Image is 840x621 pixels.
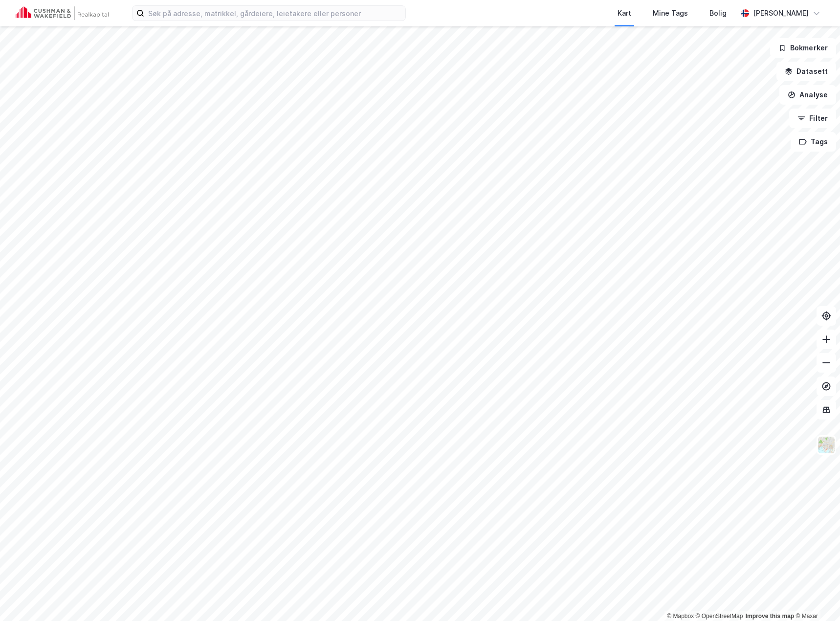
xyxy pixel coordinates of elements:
div: Mine Tags [653,7,688,19]
button: Datasett [776,62,836,81]
button: Analyse [779,85,836,105]
div: Kart [618,7,631,19]
div: Bolig [709,7,727,19]
button: Tags [791,132,836,152]
img: cushman-wakefield-realkapital-logo.202ea83816669bd177139c58696a8fa1.svg [16,6,109,20]
img: Z [817,436,836,454]
a: Mapbox [667,613,694,620]
button: Bokmerker [770,38,836,58]
a: OpenStreetMap [696,613,743,620]
a: Improve this map [746,613,794,620]
button: Filter [789,109,836,128]
div: [PERSON_NAME] [753,7,809,19]
div: Kontrollprogram for chat [791,574,840,621]
input: Søk på adresse, matrikkel, gårdeiere, leietakere eller personer [144,6,405,21]
iframe: Chat Widget [791,574,840,621]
